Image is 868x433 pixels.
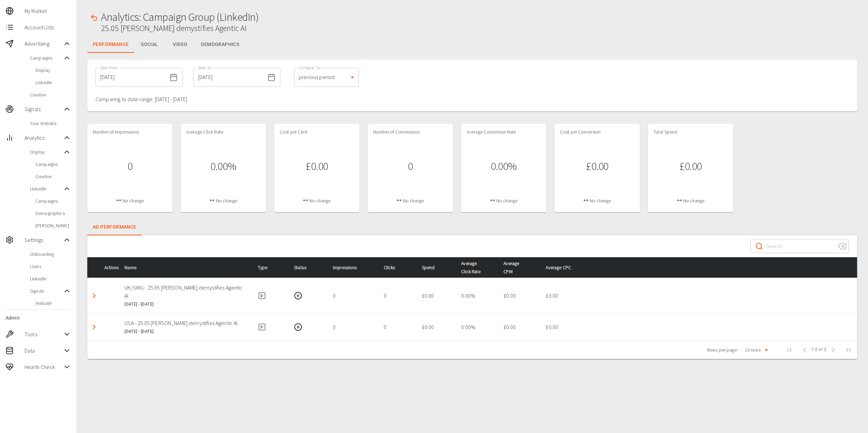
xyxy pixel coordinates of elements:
[87,219,142,235] button: Ad Performance
[422,323,451,331] p: £0.00
[755,242,763,250] svg: Search
[93,198,167,204] h4: No change
[100,65,118,71] label: Date From
[299,65,320,71] label: Compare To
[766,237,833,256] input: Search
[294,263,322,272] div: Status
[467,198,541,204] h4: No change
[124,319,247,327] p: USA - 25.05 [PERSON_NAME] demystifies Agentic AI
[35,198,71,204] span: Campaigns
[679,160,702,173] h1: £0.00
[333,263,368,272] span: Impressions
[280,198,354,204] h4: No change
[30,275,71,282] span: LinkedIn
[503,259,531,276] span: Average CPM
[294,323,302,331] svg: Paused
[373,129,447,135] h4: Number of Conversions
[35,210,71,217] span: Demographics
[294,263,317,272] span: Status
[280,129,354,135] h4: Cost per Click
[461,292,492,300] p: 0.00 %
[546,323,852,331] p: £0.00
[258,323,266,331] svg: Single Video
[461,259,492,276] div: Average Click Rate
[25,330,63,338] span: Tools
[781,342,798,358] span: First Page
[384,292,411,300] p: 0
[95,68,167,87] input: dd/mm/yyyy
[30,263,71,270] span: Users
[294,292,302,300] svg: Paused
[294,68,359,87] div: previous period
[653,198,728,204] h4: No change
[30,55,63,61] span: Campaigns
[306,160,328,173] h1: £0.00
[30,91,71,98] span: Creative
[384,263,411,272] div: Clicks
[258,263,283,272] div: Type
[653,129,728,135] h4: Total Spend
[333,263,373,272] div: Impressions
[546,292,852,300] p: £0.00
[25,7,71,15] span: My Market
[25,363,63,371] span: Health Check
[740,345,770,355] div: 10 rows
[384,263,406,272] span: Clicks
[333,292,373,300] p: 0
[35,161,71,168] span: Campaigns
[743,346,762,353] div: 10 rows
[87,320,101,334] button: Detail panel visibility toggle
[124,302,153,307] span: [DATE] - [DATE]
[25,40,63,48] span: Advertising
[35,173,71,180] span: Creative
[25,346,63,355] span: Data
[560,198,634,204] h4: No change
[258,263,278,272] span: Type
[210,160,236,173] h1: 0.00%
[422,263,451,272] div: Spend
[35,222,71,229] span: [PERSON_NAME]
[258,292,266,300] svg: Single Video
[93,129,167,135] h4: Number of Impressions
[134,36,165,53] button: Social
[124,329,153,334] span: [DATE] - [DATE]
[87,36,134,53] button: Performance
[124,263,247,272] div: Name
[707,346,738,353] p: Rows per page:
[186,129,261,135] h4: Average Click Rate
[95,95,187,103] p: Comparing to date range: [DATE] - [DATE]
[811,346,826,353] span: 1-2 of 2
[503,259,535,276] div: Average CPM
[25,23,71,31] span: Account Lists
[198,65,211,71] label: Date To
[186,198,261,204] h4: No change
[193,68,265,87] input: dd/mm/yyyy
[491,160,517,173] h1: 0.00%
[560,129,634,135] h4: Cost per Conversion
[35,300,71,307] span: Website
[87,219,142,235] div: Campaigns Tabs
[35,79,71,86] span: LinkedIn
[384,323,411,331] p: 0
[30,149,63,155] span: Display
[461,323,492,331] p: 0.00 %
[422,292,451,300] p: £0.00
[826,343,840,357] span: Next Page
[30,185,63,192] span: LinkedIn
[30,120,71,127] span: Your Website
[124,263,147,272] span: Name
[373,198,447,204] h4: No change
[124,283,247,300] p: UK/SING - 25.05 [PERSON_NAME] demystifies Agentic AI
[87,289,101,303] button: Detail panel visibility toggle
[546,263,582,272] span: Average CPC
[586,160,608,173] h1: £0.00
[101,24,259,33] h2: 25.05 [PERSON_NAME] demystifies Agentic AI
[840,342,856,358] span: Last Page
[546,263,852,272] div: Average CPC
[467,129,541,135] h4: Average Conversion Rate
[461,259,490,276] span: Average Click Rate
[195,36,245,53] button: Demographics
[30,251,71,258] span: Onboarding
[408,160,413,173] h1: 0
[25,134,63,142] span: Analytics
